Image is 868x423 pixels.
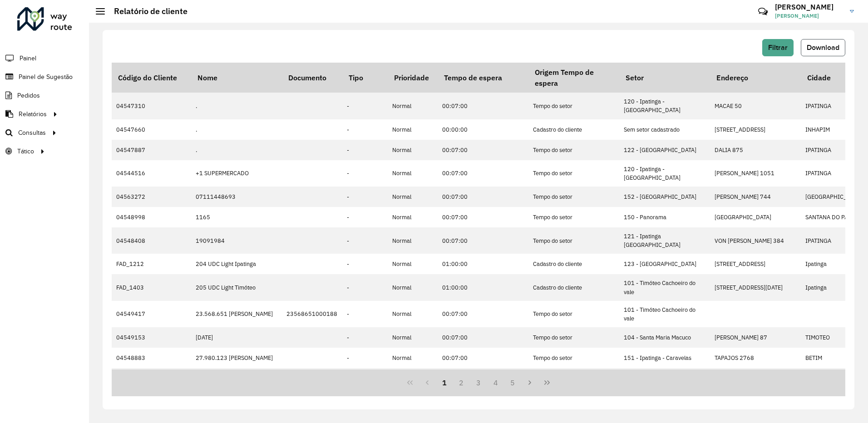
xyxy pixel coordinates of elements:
[438,254,528,274] td: 01:00:00
[19,109,47,119] span: Relatórios
[753,2,773,21] a: Contato Rápido
[388,207,438,227] td: Normal
[807,44,839,51] span: Download
[388,63,438,93] th: Prioridade
[438,368,528,394] td: 00:07:00
[388,327,438,348] td: Normal
[487,374,504,391] button: 4
[342,140,388,160] td: -
[191,327,282,348] td: [DATE]
[710,140,801,160] td: DALIA 875
[619,274,710,300] td: 101 - Timóteo Cachoeiro do vale
[191,63,282,93] th: Nome
[191,368,282,394] td: 29.120.881 [PERSON_NAME]
[710,187,801,207] td: [PERSON_NAME] 744
[710,93,801,119] td: MACAE 50
[112,207,191,227] td: 04548998
[342,227,388,254] td: -
[619,63,710,93] th: Setor
[528,301,619,327] td: Tempo do setor
[528,187,619,207] td: Tempo do setor
[112,301,191,327] td: 04549417
[282,63,342,93] th: Documento
[528,63,619,93] th: Origem Tempo de espera
[388,187,438,207] td: Normal
[191,207,282,227] td: 1165
[342,160,388,187] td: -
[762,39,794,56] button: Filtrar
[521,374,538,391] button: Next Page
[112,348,191,368] td: 04548883
[528,368,619,394] td: Tempo do setor
[105,6,187,16] h2: Relatório de cliente
[18,128,46,138] span: Consultas
[19,72,73,82] span: Painel de Sugestão
[528,227,619,254] td: Tempo do setor
[17,91,40,100] span: Pedidos
[342,93,388,119] td: -
[801,39,845,56] button: Download
[438,348,528,368] td: 00:07:00
[388,227,438,254] td: Normal
[388,301,438,327] td: Normal
[438,63,528,93] th: Tempo de espera
[438,327,528,348] td: 00:07:00
[619,327,710,348] td: 104 - Santa Maria Macuco
[619,119,710,140] td: Sem setor cadastrado
[191,227,282,254] td: 19091984
[112,227,191,254] td: 04548408
[619,160,710,187] td: 120 - Ipatinga - [GEOGRAPHIC_DATA]
[438,119,528,140] td: 00:00:00
[438,140,528,160] td: 00:07:00
[438,187,528,207] td: 00:07:00
[17,147,34,156] span: Tático
[768,44,788,51] span: Filtrar
[342,207,388,227] td: -
[112,119,191,140] td: 04547660
[504,374,522,391] button: 5
[191,187,282,207] td: 07111448693
[342,301,388,327] td: -
[619,140,710,160] td: 122 - [GEOGRAPHIC_DATA]
[20,54,36,63] span: Painel
[453,374,470,391] button: 2
[528,93,619,119] td: Tempo do setor
[528,327,619,348] td: Tempo do setor
[388,93,438,119] td: Normal
[619,227,710,254] td: 121 - Ipatinga [GEOGRAPHIC_DATA]
[191,274,282,300] td: 205 UDC Light Timóteo
[342,327,388,348] td: -
[388,368,438,394] td: Normal
[710,254,801,274] td: [STREET_ADDRESS]
[710,160,801,187] td: [PERSON_NAME] 1051
[282,368,342,394] td: 29120881000166
[342,187,388,207] td: -
[528,207,619,227] td: Tempo do setor
[710,327,801,348] td: [PERSON_NAME] 87
[438,274,528,300] td: 01:00:00
[342,348,388,368] td: -
[191,348,282,368] td: 27.980.123 [PERSON_NAME]
[388,254,438,274] td: Normal
[438,160,528,187] td: 00:07:00
[436,374,453,391] button: 1
[710,119,801,140] td: [STREET_ADDRESS]
[710,227,801,254] td: VON [PERSON_NAME] 384
[191,93,282,119] td: .
[710,63,801,93] th: Endereço
[528,274,619,300] td: Cadastro do cliente
[112,274,191,300] td: FAD_1403
[112,327,191,348] td: 04549153
[112,368,191,394] td: 04550120
[775,12,843,20] span: [PERSON_NAME]
[388,348,438,368] td: Normal
[710,207,801,227] td: [GEOGRAPHIC_DATA]
[388,160,438,187] td: Normal
[191,160,282,187] td: +1 SUPERMERCADO
[112,140,191,160] td: 04547887
[619,207,710,227] td: 150 - Panorama
[538,374,556,391] button: Last Page
[619,348,710,368] td: 151 - Ipatinga - Caravelas
[438,93,528,119] td: 00:07:00
[619,93,710,119] td: 120 - Ipatinga - [GEOGRAPHIC_DATA]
